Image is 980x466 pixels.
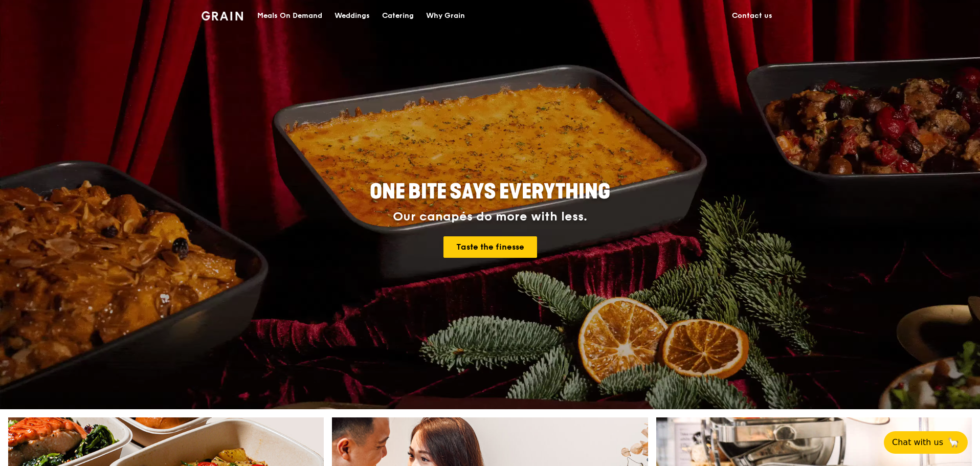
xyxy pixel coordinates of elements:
[426,1,465,31] div: Why Grain
[257,1,322,31] div: Meals On Demand
[420,1,471,31] a: Why Grain
[328,1,376,31] a: Weddings
[370,180,610,204] span: ONE BITE SAYS EVERYTHING
[884,431,968,454] button: Chat with us🦙
[335,1,370,31] div: Weddings
[443,236,537,258] a: Taste the finesse
[726,1,778,31] a: Contact us
[202,11,243,20] img: Grain
[947,436,960,449] span: 🦙
[306,210,674,224] div: Our canapés do more with less.
[892,436,943,449] span: Chat with us
[376,1,420,31] a: Catering
[382,1,414,31] div: Catering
